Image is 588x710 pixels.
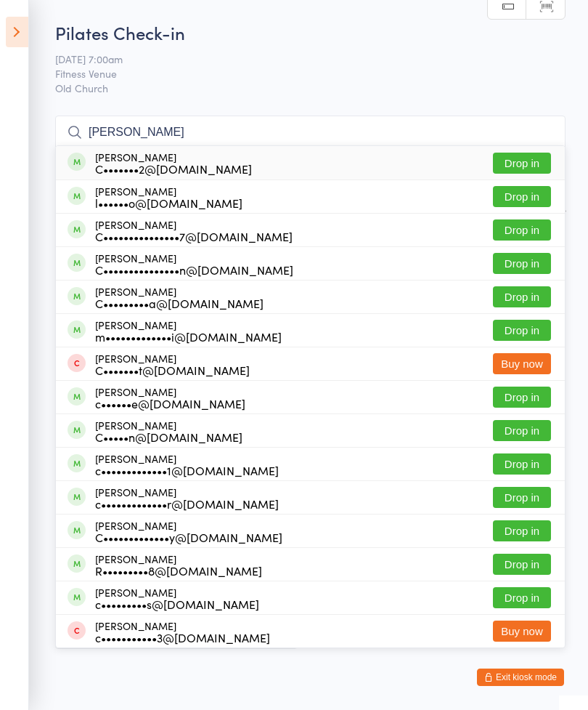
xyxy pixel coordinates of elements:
div: C•••••••••••••y@[DOMAIN_NAME] [95,531,282,543]
div: [PERSON_NAME] [95,252,293,275]
div: c••••••e@[DOMAIN_NAME] [95,398,245,409]
span: Fitness Venue [55,66,543,81]
div: [PERSON_NAME] [95,352,250,376]
button: Drop in [493,420,551,441]
div: C•••••••••••••••n@[DOMAIN_NAME] [95,264,293,275]
div: [PERSON_NAME] [95,486,279,509]
button: Drop in [493,153,551,174]
div: C•••••••••a@[DOMAIN_NAME] [95,297,264,309]
button: Drop in [493,453,551,475]
div: [PERSON_NAME] [95,151,252,174]
div: [PERSON_NAME] [95,419,242,443]
button: Drop in [493,286,551,307]
button: Drop in [493,219,551,241]
button: Exit kiosk mode [477,669,564,686]
span: Old Church [55,81,565,95]
button: Drop in [493,186,551,207]
button: Drop in [493,253,551,274]
div: c•••••••••••••1@[DOMAIN_NAME] [95,464,279,476]
div: [PERSON_NAME] [95,219,293,242]
div: [PERSON_NAME] [95,386,245,409]
div: c•••••••••s@[DOMAIN_NAME] [95,598,259,610]
span: [DATE] 7:00am [55,52,543,66]
div: [PERSON_NAME] [95,553,262,576]
div: [PERSON_NAME] [95,586,259,610]
input: Search [55,116,565,149]
button: Drop in [493,554,551,575]
button: Drop in [493,320,551,341]
div: R•••••••••8@[DOMAIN_NAME] [95,565,262,576]
div: [PERSON_NAME] [95,286,264,309]
div: [PERSON_NAME] [95,620,270,643]
div: m•••••••••••••i@[DOMAIN_NAME] [95,331,282,342]
div: l••••••o@[DOMAIN_NAME] [95,197,242,209]
div: C•••••••••••••••7@[DOMAIN_NAME] [95,230,293,242]
h2: Pilates Check-in [55,20,565,44]
button: Buy now [493,621,551,642]
div: c•••••••••••3@[DOMAIN_NAME] [95,632,270,643]
div: C•••••••t@[DOMAIN_NAME] [95,364,250,376]
button: Drop in [493,487,551,508]
button: Buy now [493,353,551,374]
button: Drop in [493,520,551,541]
div: c•••••••••••••r@[DOMAIN_NAME] [95,498,279,509]
div: [PERSON_NAME] [95,453,279,476]
div: [PERSON_NAME] [95,319,282,342]
div: C•••••n@[DOMAIN_NAME] [95,431,242,443]
div: C•••••••2@[DOMAIN_NAME] [95,163,252,174]
div: [PERSON_NAME] [95,520,282,543]
button: Drop in [493,587,551,608]
button: Drop in [493,387,551,408]
div: [PERSON_NAME] [95,185,242,209]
